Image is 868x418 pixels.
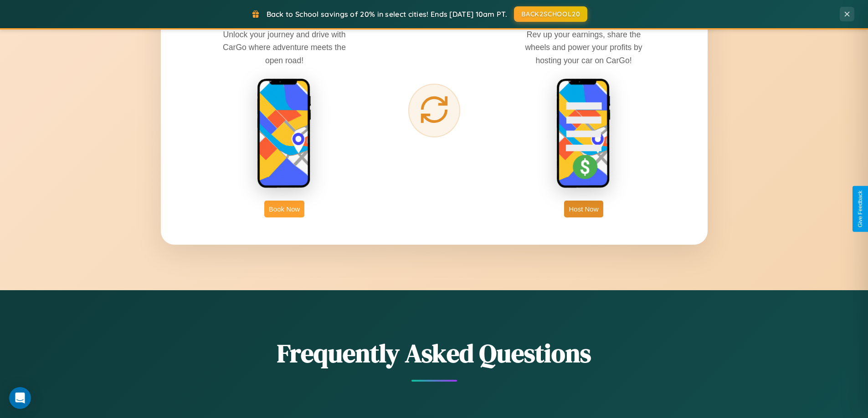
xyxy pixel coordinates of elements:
p: Rev up your earnings, share the wheels and power your profits by hosting your car on CarGo! [515,28,652,66]
button: Host Now [564,201,603,217]
h2: Frequently Asked Questions [161,336,708,371]
span: Back to School savings of 20% in select cities! Ends [DATE] 10am PT. [267,10,507,19]
button: BACK2SCHOOL20 [514,6,587,22]
p: Unlock your journey and drive with CarGo where adventure meets the open road! [216,28,353,66]
button: Book Now [264,201,304,217]
img: host phone [556,78,611,189]
div: Open Intercom Messenger [9,387,31,409]
div: Give Feedback [857,191,863,227]
img: rent phone [257,78,312,189]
